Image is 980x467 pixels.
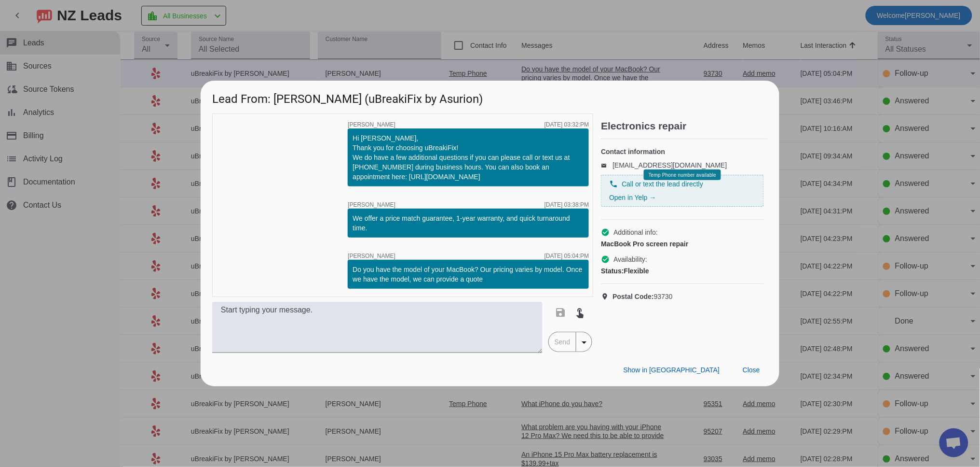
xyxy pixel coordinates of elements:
mat-icon: phone [609,180,618,188]
div: [DATE] 05:04:PM [544,253,589,259]
mat-icon: touch_app [574,307,586,318]
span: Call or text the lead directly [622,179,703,189]
span: Close [743,366,760,374]
span: [PERSON_NAME] [348,122,395,127]
span: [PERSON_NAME] [348,253,395,259]
mat-icon: arrow_drop_down [578,337,590,348]
div: [DATE] 03:38:PM [544,202,589,208]
span: 93730 [612,292,673,301]
h4: Contact information [601,147,764,156]
mat-icon: email [601,163,612,168]
a: Open in Yelp → [609,194,656,201]
div: We offer a price match guarantee, 1-year warranty, and quick turnaround time.​ [353,213,584,233]
mat-icon: check_circle [601,255,610,264]
span: Additional info: [613,227,658,237]
h1: Lead From: [PERSON_NAME] (uBreakiFix by Asurion) [201,81,779,113]
mat-icon: location_on [601,293,612,300]
strong: Status: [601,267,624,275]
span: Temp Phone number available [649,172,716,178]
span: [PERSON_NAME] [348,202,395,208]
div: [DATE] 03:32:PM [544,122,589,127]
mat-icon: check_circle [601,228,610,237]
h2: Electronics repair [601,121,768,131]
div: Hi [PERSON_NAME], Thank you for choosing uBreakiFix! We do have a few additional questions if you... [353,133,584,182]
span: Availability: [613,255,647,264]
button: Close [735,361,768,379]
button: Show in [GEOGRAPHIC_DATA] [616,361,727,379]
span: Show in [GEOGRAPHIC_DATA] [624,366,720,374]
div: Flexible [601,266,764,276]
a: [EMAIL_ADDRESS][DOMAIN_NAME] [612,161,727,169]
div: MacBook Pro screen repair [601,239,764,249]
strong: Postal Code: [612,293,654,300]
div: Do you have the model of your MacBook? Our pricing varies by model. Once we have the model, we ca... [353,265,584,284]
